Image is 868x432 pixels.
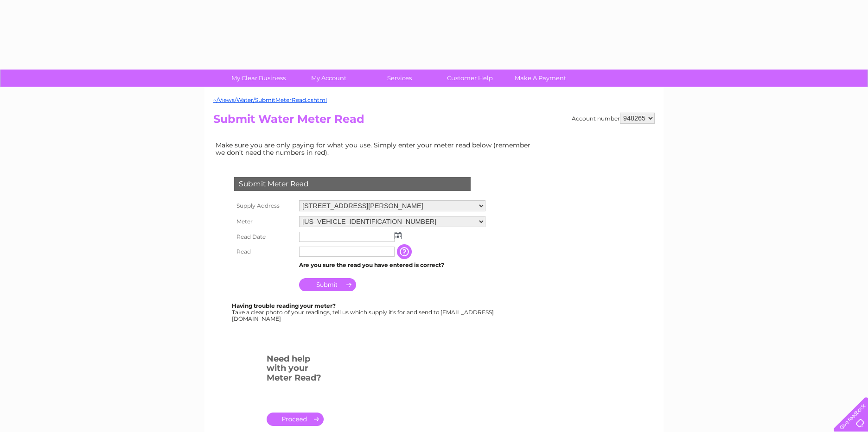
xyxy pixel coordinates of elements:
h2: Submit Water Meter Read [213,113,655,130]
b: Having trouble reading your meter? [232,302,336,309]
a: . [267,413,324,426]
th: Meter [232,214,297,229]
div: Account number [572,113,655,124]
a: My Clear Business [220,70,297,87]
td: Are you sure the read you have entered is correct? [297,259,488,271]
input: Information [397,244,414,259]
a: My Account [291,70,367,87]
div: Take a clear photo of your readings, tell us which supply it's for and send to [EMAIL_ADDRESS][DO... [232,303,495,322]
a: ~/Views/Water/SubmitMeterRead.cshtml [213,96,327,103]
h3: Need help with your Meter Read? [267,352,324,388]
a: Make A Payment [502,70,579,87]
th: Read [232,244,297,259]
input: Submit [299,278,356,291]
td: Make sure you are only paying for what you use. Simply enter your meter read below (remember we d... [213,139,538,159]
th: Read Date [232,229,297,244]
th: Supply Address [232,198,297,214]
img: ... [395,232,402,239]
div: Submit Meter Read [234,177,471,191]
a: Services [361,70,438,87]
a: Customer Help [432,70,508,87]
